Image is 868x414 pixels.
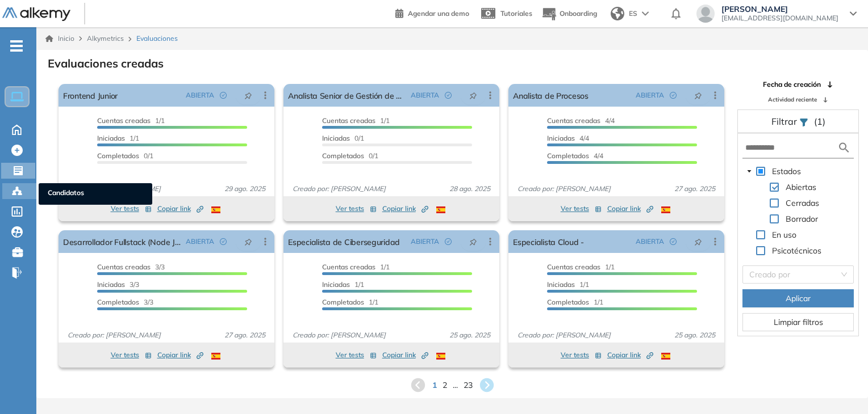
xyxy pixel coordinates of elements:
span: 23 [464,379,473,391]
span: Copiar link [382,204,428,214]
img: ESP [436,353,445,360]
span: 4/4 [547,134,589,142]
span: Aplicar [786,292,811,305]
span: Fecha de creación [763,79,821,90]
span: 3/3 [97,263,165,271]
button: Ver tests [111,348,152,362]
span: 3/3 [97,280,139,289]
span: Completados [547,298,589,306]
button: Ver tests [561,202,602,216]
button: Limpiar filtros [742,313,854,331]
span: Copiar link [157,204,203,214]
button: Ver tests [111,202,152,216]
button: Copiar link [157,202,203,216]
span: 4/4 [547,151,603,160]
span: 4/4 [547,116,615,125]
button: Copiar link [607,202,653,216]
span: Iniciadas [322,134,350,142]
a: Analista de Procesos [513,84,589,107]
span: 1/1 [97,134,139,142]
span: check-circle [670,92,677,99]
span: caret-down [746,168,752,174]
span: [EMAIL_ADDRESS][DOMAIN_NAME] [721,14,838,23]
span: Abiertas [783,180,819,194]
span: 29 ago. 2025 [220,184,270,194]
span: Completados [547,151,589,160]
span: Creado por: [PERSON_NAME] [288,330,390,340]
button: Ver tests [336,202,377,216]
span: Tutoriales [500,9,532,18]
span: Cerradas [786,198,819,208]
span: Actividad reciente [768,95,817,104]
button: Ver tests [561,348,602,362]
span: Iniciadas [97,280,125,289]
span: Agendar una demo [408,9,469,18]
span: ABIERTA [186,236,214,247]
span: Completados [322,151,364,160]
span: 0/1 [97,151,153,160]
span: Filtrar [771,116,799,127]
button: Ver tests [336,348,377,362]
span: 3/3 [97,298,153,306]
span: 27 ago. 2025 [670,184,720,194]
span: Cuentas creadas [322,116,375,125]
span: 1/1 [322,280,364,289]
span: 1/1 [322,298,378,306]
span: 1/1 [547,263,615,271]
i: - [10,45,23,47]
button: Aplicar [742,289,854,307]
button: Onboarding [541,2,597,26]
button: pushpin [236,86,261,104]
span: 28 ago. 2025 [445,184,495,194]
span: Abiertas [786,182,816,192]
span: check-circle [445,92,452,99]
span: 27 ago. 2025 [220,330,270,340]
span: 1/1 [322,116,390,125]
span: 0/1 [322,134,364,142]
span: ... [453,379,458,391]
span: check-circle [220,238,227,245]
span: Iniciadas [547,280,575,289]
span: 1/1 [97,116,165,125]
img: ESP [661,206,670,213]
span: Cuentas creadas [97,116,151,125]
span: Copiar link [157,350,203,360]
span: pushpin [694,91,702,100]
span: Cuentas creadas [547,116,600,125]
img: world [611,7,624,20]
span: Creado por: [PERSON_NAME] [63,330,165,340]
a: Inicio [45,33,74,44]
button: Copiar link [157,348,203,362]
span: Iniciadas [547,134,575,142]
a: Especialista de Ciberseguridad [288,230,400,253]
img: Logo [2,7,70,22]
span: En uso [770,228,799,242]
span: 1/1 [547,298,603,306]
img: arrow [642,11,649,16]
span: En uso [772,230,796,240]
span: Creado por: [PERSON_NAME] [288,184,390,194]
span: Copiar link [607,350,653,360]
span: Borrador [783,212,820,226]
span: ABIERTA [411,236,439,247]
span: Borrador [786,214,818,224]
span: Limpiar filtros [774,316,823,328]
span: ES [629,9,637,19]
button: pushpin [461,233,486,251]
span: Iniciadas [97,134,125,142]
span: pushpin [469,237,477,246]
span: check-circle [220,92,227,99]
span: Completados [322,298,364,306]
a: Especialista Cloud - [513,230,584,253]
span: [PERSON_NAME] [721,5,838,14]
span: ABIERTA [186,90,214,100]
span: Iniciadas [322,280,350,289]
button: pushpin [461,86,486,104]
span: Psicotécnicos [770,244,824,257]
span: Onboarding [560,9,597,18]
span: 0/1 [322,151,378,160]
span: pushpin [469,91,477,100]
span: ABIERTA [636,90,664,100]
span: pushpin [244,237,252,246]
button: Copiar link [382,202,428,216]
